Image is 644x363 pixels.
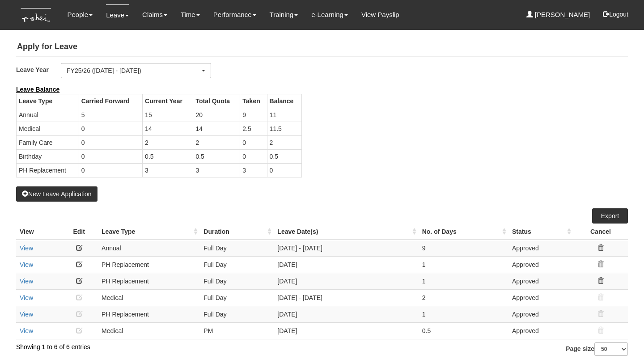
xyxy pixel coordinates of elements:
[419,322,508,339] td: 0.5
[143,149,193,163] td: 0.5
[274,224,418,240] th: Leave Date(s) : activate to sort column ascending
[240,163,267,177] td: 3
[200,322,274,339] td: PM
[79,94,142,108] th: Carried Forward
[508,273,573,289] td: Approved
[98,256,200,273] td: PH Replacement
[213,4,256,25] a: Performance
[193,135,240,149] td: 2
[98,306,200,322] td: PH Replacement
[508,224,573,240] th: Status : activate to sort column ascending
[240,122,267,135] td: 2.5
[361,4,399,25] a: View Payslip
[573,224,628,240] th: Cancel
[508,289,573,306] td: Approved
[566,342,628,356] label: Page size
[200,306,274,322] td: Full Day
[597,4,635,25] button: Logout
[17,122,79,135] td: Medical
[419,256,508,273] td: 1
[79,108,142,122] td: 5
[20,311,33,318] a: View
[16,63,61,76] label: Leave Year
[60,224,98,240] th: Edit
[274,289,418,306] td: [DATE] - [DATE]
[79,163,142,177] td: 0
[240,108,267,122] td: 9
[98,240,200,256] td: Annual
[98,289,200,306] td: Medical
[419,273,508,289] td: 1
[419,224,508,240] th: No. of Days : activate to sort column ascending
[274,306,418,322] td: [DATE]
[200,273,274,289] td: Full Day
[200,289,274,306] td: Full Day
[193,94,240,108] th: Total Quota
[16,186,97,202] button: New Leave Application
[508,240,573,256] td: Approved
[79,122,142,135] td: 0
[508,256,573,273] td: Approved
[193,108,240,122] td: 20
[200,240,274,256] td: Full Day
[592,208,628,224] a: Export
[240,149,267,163] td: 0
[17,94,79,108] th: Leave Type
[508,306,573,322] td: Approved
[20,278,33,285] a: View
[17,149,79,163] td: Birthday
[508,322,573,339] td: Approved
[143,135,193,149] td: 2
[17,135,79,149] td: Family Care
[311,4,348,25] a: e-Learning
[143,122,193,135] td: 14
[143,108,193,122] td: 15
[526,4,590,25] a: [PERSON_NAME]
[143,163,193,177] td: 3
[419,240,508,256] td: 9
[20,245,33,252] a: View
[267,94,301,108] th: Balance
[193,163,240,177] td: 3
[274,273,418,289] td: [DATE]
[79,149,142,163] td: 0
[200,224,274,240] th: Duration : activate to sort column ascending
[20,327,33,334] a: View
[16,224,60,240] th: View
[17,108,79,122] td: Annual
[274,240,418,256] td: [DATE] - [DATE]
[98,273,200,289] td: PH Replacement
[20,294,33,301] a: View
[193,149,240,163] td: 0.5
[143,94,193,108] th: Current Year
[240,135,267,149] td: 0
[274,322,418,339] td: [DATE]
[267,149,301,163] td: 0.5
[240,94,267,108] th: Taken
[98,224,200,240] th: Leave Type : activate to sort column ascending
[267,108,301,122] td: 11
[274,256,418,273] td: [DATE]
[79,135,142,149] td: 0
[267,122,301,135] td: 11.5
[17,163,79,177] td: PH Replacement
[193,122,240,135] td: 14
[16,86,59,93] b: Leave Balance
[20,261,33,268] a: View
[16,38,628,56] h4: Apply for Leave
[270,4,298,25] a: Training
[67,66,200,75] div: FY25/26 ([DATE] - [DATE])
[200,256,274,273] td: Full Day
[61,63,211,78] button: FY25/26 ([DATE] - [DATE])
[267,163,301,177] td: 0
[594,342,628,356] select: Page size
[142,4,167,25] a: Claims
[419,289,508,306] td: 2
[267,135,301,149] td: 2
[67,4,93,25] a: People
[106,4,129,25] a: Leave
[98,322,200,339] td: Medical
[419,306,508,322] td: 1
[181,4,200,25] a: Time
